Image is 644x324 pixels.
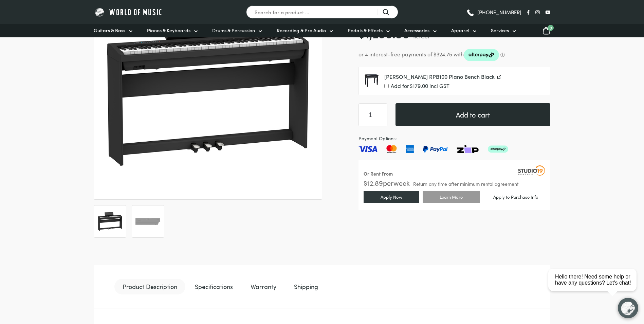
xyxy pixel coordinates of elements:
[94,7,163,17] img: World of Music
[404,27,429,34] span: Accessories
[348,27,383,34] span: Pedals & Effects
[358,103,387,126] input: Product quantity
[364,73,379,87] img: Roland-RPB100-Piano-Bench-Black
[147,27,190,34] span: Pianos & Keyboards
[364,178,383,187] span: $ 12.89
[94,27,125,34] span: Guitars & Bass
[546,249,644,324] iframe: Chat with our support team
[410,82,428,89] span: 179.00
[364,191,419,203] a: Apply Now
[383,178,410,187] span: per week
[395,103,550,126] button: Add to cart
[384,84,389,88] input: Add for$179.00 incl GST
[451,27,469,34] span: Apparel
[384,73,495,80] span: [PERSON_NAME] RPB100 Piano Bench Black
[364,170,393,178] div: Or Rent From
[410,82,413,89] span: $
[477,10,521,15] span: [PHONE_NUMBER]
[135,209,161,234] img: Roland FP-30X Black Bundle Digital Piano - Image 2
[114,279,185,294] a: Product Description
[466,7,521,17] a: [PHONE_NUMBER]
[277,27,326,34] span: Recording & Pro Audio
[286,279,326,294] a: Shipping
[423,191,480,203] a: Learn More
[242,279,284,294] a: Warranty
[548,25,554,31] span: 0
[358,145,508,153] img: Pay with Master card, Visa, American Express and Paypal
[187,279,241,294] a: Specifications
[97,209,123,234] img: Roland FP-30X Black Bundle Digital Piano
[212,27,255,34] span: Drums & Percussion
[358,134,550,142] span: Payment Options:
[413,181,518,186] span: Return any time after minimum rental agreement
[491,27,509,34] span: Services
[429,82,449,89] span: incl GST
[246,5,398,19] input: Search for a product ...
[518,165,545,176] img: Studio19 Rentals
[483,192,549,202] a: Apply to Purchase Info
[384,83,545,89] label: Add for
